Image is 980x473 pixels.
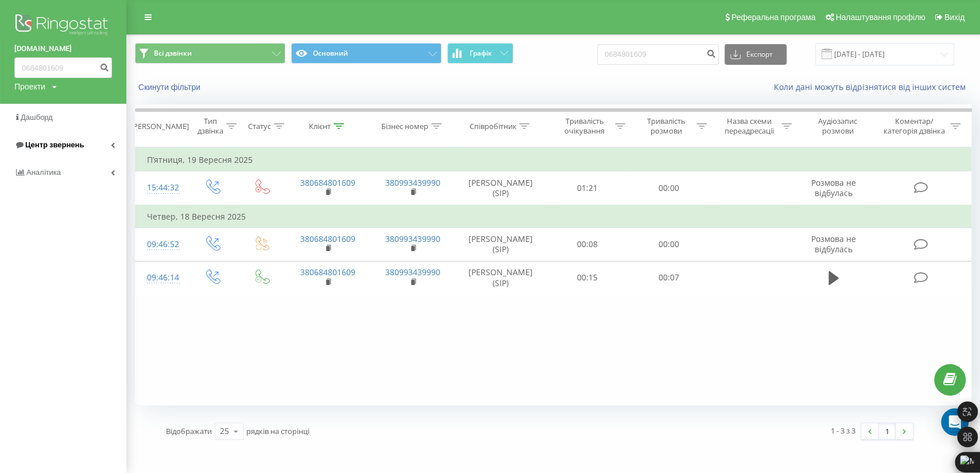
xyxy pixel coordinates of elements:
div: Open Intercom Messenger [941,408,969,436]
button: Основний [291,43,441,64]
td: [PERSON_NAME] (SIP) [455,171,547,205]
div: [PERSON_NAME] [131,122,189,131]
span: Розмова не відбулась [811,233,856,255]
a: 380684801609 [300,233,355,244]
div: Клієнт [309,122,331,131]
div: 1 - 3 з 3 [831,425,855,436]
button: Всі дзвінки [135,43,285,64]
a: 380993439990 [385,177,440,188]
div: Тип дзвінка [197,116,223,136]
button: Графік [447,43,513,64]
td: Четвер, 18 Вересня 2025 [135,205,971,228]
a: 380993439990 [385,267,440,277]
div: Аудіозапис розмови [805,116,870,136]
span: Реферальна програма [731,13,816,22]
button: Експорт [725,44,787,65]
td: 01:21 [547,171,628,205]
a: Коли дані можуть відрізнятися вiд інших систем [774,81,971,92]
a: 380684801609 [300,267,355,277]
span: Вихід [944,13,964,22]
a: 380993439990 [385,233,440,244]
span: Розмова не відбулась [811,177,856,198]
div: Тривалість очікування [557,116,612,136]
button: Скинути фільтри [135,82,206,92]
span: Налаштування профілю [835,13,925,22]
td: 00:15 [547,261,628,294]
div: Назва схеми переадресації [720,116,778,136]
div: Бізнес номер [381,122,428,131]
span: Всі дзвінки [154,49,192,58]
span: Відображати [166,426,212,436]
div: 09:46:14 [147,267,176,289]
div: 25 [220,425,229,437]
td: 00:00 [628,228,710,261]
span: рядків на сторінці [246,426,309,436]
td: 00:07 [628,261,710,294]
a: 380684801609 [300,177,355,188]
img: Ringostat logo [14,11,112,40]
span: Центр звернень [25,140,84,149]
div: Проекти [14,81,45,92]
span: Аналiтика [26,168,61,177]
input: Пошук за номером [597,44,719,65]
td: [PERSON_NAME] (SIP) [455,228,547,261]
a: [DOMAIN_NAME] [14,43,112,54]
td: 00:00 [628,171,710,205]
div: 09:46:52 [147,233,176,256]
input: Пошук за номером [14,57,112,78]
span: Дашборд [21,113,53,122]
div: 15:44:32 [147,177,176,199]
a: 1 [878,423,896,439]
div: Співробітник [469,122,516,131]
td: П’ятниця, 19 Вересня 2025 [135,148,971,171]
span: Графік [470,49,492,57]
div: Коментар/категорія дзвінка [880,116,947,136]
td: [PERSON_NAME] (SIP) [455,261,547,294]
div: Тривалість розмови [638,116,694,136]
td: 00:08 [547,228,628,261]
div: Статус [248,122,271,131]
